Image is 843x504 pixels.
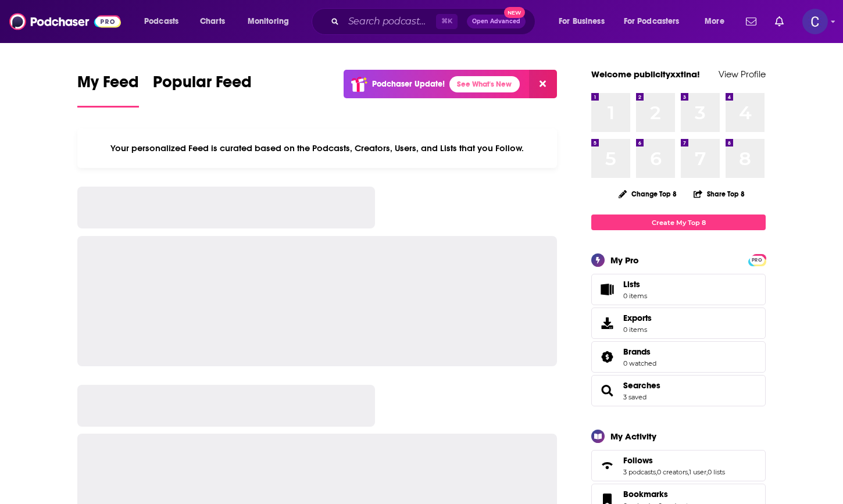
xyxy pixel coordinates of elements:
a: Lists [591,274,766,305]
span: For Business [559,13,605,30]
a: See What's New [449,76,520,92]
button: Open AdvancedNew [467,15,526,28]
a: Follows [595,457,619,474]
a: 0 watched [623,359,656,367]
button: Change Top 8 [612,187,684,201]
a: My Feed [77,72,139,108]
span: For Podcasters [624,13,680,30]
a: Brands [623,346,656,357]
span: Searches [591,375,766,406]
span: , [706,468,708,476]
img: Podchaser - Follow, Share and Rate Podcasts [9,10,121,33]
span: , [656,468,657,476]
span: PRO [750,256,764,264]
span: Podcasts [144,13,178,30]
a: Follows [623,455,725,466]
span: Follows [623,455,653,466]
input: Search podcasts, credits, & more... [344,12,436,31]
span: 0 items [623,326,652,334]
a: Charts [192,12,232,31]
button: Share Top 8 [693,183,745,205]
span: More [705,13,724,30]
a: View Profile [719,69,766,80]
span: Popular Feed [153,72,252,99]
button: open menu [551,12,619,31]
span: ⌘ K [436,14,458,29]
span: Bookmarks [623,489,668,499]
span: 0 items [623,292,647,300]
div: Your personalized Feed is curated based on the Podcasts, Creators, Users, and Lists that you Follow. [77,128,557,168]
span: Open Advanced [472,19,520,24]
a: PRO [750,255,764,264]
img: User Profile [802,9,828,34]
span: Exports [623,313,652,323]
p: Podchaser Update! [372,79,445,89]
div: Search podcasts, credits, & more... [323,8,546,35]
a: Welcome publicityxxtina! [591,69,700,80]
span: New [504,7,525,18]
span: Exports [595,315,619,331]
a: Popular Feed [153,72,252,108]
a: Show notifications dropdown [770,12,788,31]
button: open menu [240,12,304,31]
a: 0 lists [708,468,725,476]
a: Exports [591,308,766,339]
span: Logged in as publicityxxtina [802,9,828,34]
a: 1 user [689,468,706,476]
span: Monitoring [248,13,289,30]
span: Charts [200,13,225,30]
a: 3 saved [623,393,646,401]
button: open menu [136,12,194,31]
span: Lists [623,279,640,289]
span: , [688,468,689,476]
button: open menu [616,12,696,31]
a: 3 podcasts [623,468,656,476]
button: Show profile menu [802,9,828,34]
span: Brands [591,341,766,373]
button: open menu [696,12,739,31]
a: Brands [595,349,619,365]
a: Create My Top 8 [591,215,766,230]
span: My Feed [77,72,139,99]
span: Lists [623,279,647,289]
a: Searches [623,380,660,391]
span: Follows [591,450,766,481]
a: Show notifications dropdown [741,12,761,31]
div: My Pro [610,255,639,266]
div: My Activity [610,431,656,442]
span: Brands [623,346,651,357]
span: Lists [595,281,619,298]
a: 0 creators [657,468,688,476]
a: Bookmarks [623,489,691,499]
a: Searches [595,383,619,399]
